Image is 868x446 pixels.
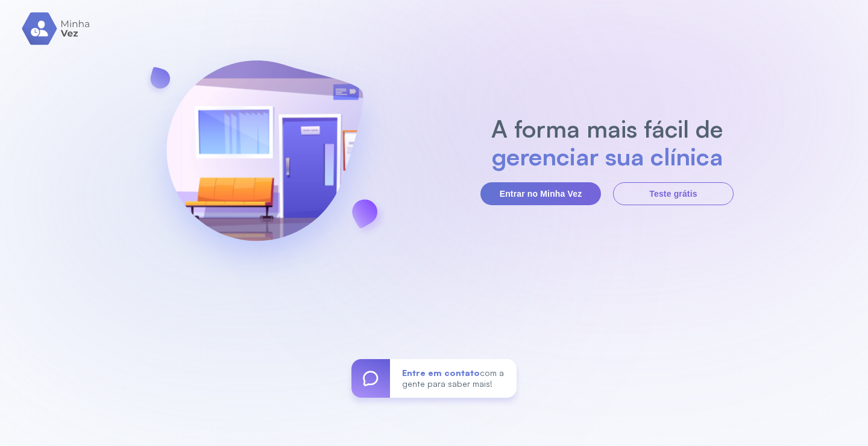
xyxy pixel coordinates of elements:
[390,359,517,398] div: com a gente para saber mais!
[485,142,729,170] h2: gerenciar sua clínica
[351,359,517,398] a: Entre em contatocom a gente para saber mais!
[613,182,734,205] button: Teste grátis
[480,182,601,205] button: Entrar no Minha Vez
[134,28,395,291] img: banner-login.svg
[22,12,91,45] img: logo.svg
[402,368,480,378] span: Entre em contato
[485,115,729,142] h2: A forma mais fácil de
